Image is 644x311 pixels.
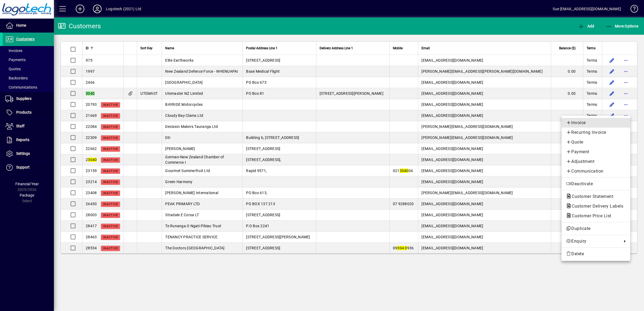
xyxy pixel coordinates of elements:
[566,194,616,199] span: Customer Statement
[566,238,619,244] span: Enquiry
[566,158,626,165] span: Adjustment
[566,129,626,136] span: Recurring Invoice
[566,225,626,232] span: Duplicate
[566,204,626,209] span: Customer Delivery Labels
[566,168,626,174] span: Communication
[566,149,626,155] span: Payment
[566,251,626,257] span: Delete
[566,139,626,145] span: Quote
[566,213,614,218] span: Customer Price List
[566,120,626,126] span: Invoice
[562,179,630,189] button: Deactivate customer
[566,181,626,187] span: Deactivate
